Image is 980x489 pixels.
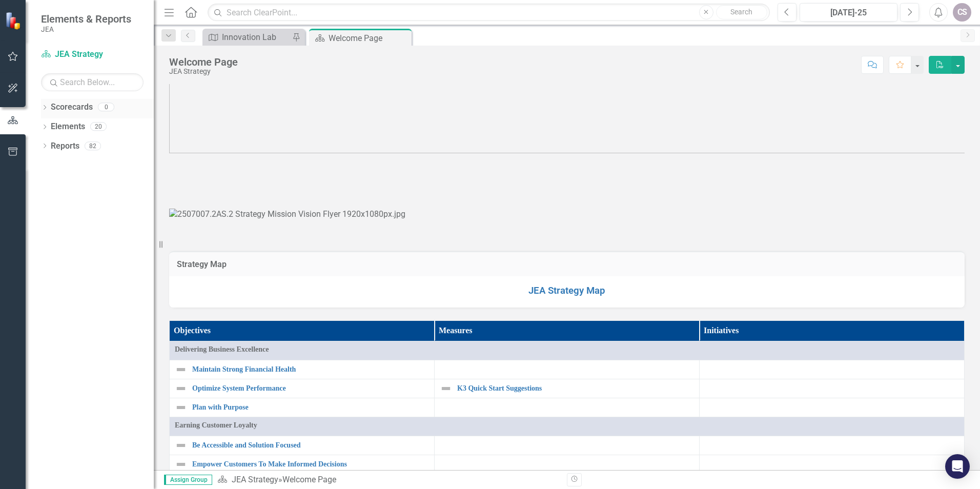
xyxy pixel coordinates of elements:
[41,13,131,25] span: Elements & Reports
[440,382,452,395] img: Not Defined
[98,103,114,112] div: 0
[164,475,212,485] span: Assign Group
[192,365,429,373] a: Maintain Strong Financial Health
[5,12,23,30] img: ClearPoint Strategy
[803,7,894,19] div: [DATE]-25
[175,344,959,355] span: Delivering Business Excellence
[41,73,144,91] input: Search Below...
[716,5,767,19] button: Search
[945,454,970,479] div: Open Intercom Messenger
[208,4,770,22] input: Search ClearPoint...
[175,401,187,414] img: Not Defined
[175,420,959,431] span: Earning Customer Loyalty
[329,32,409,45] div: Welcome Page
[169,68,238,75] div: JEA Strategy
[528,285,605,296] a: JEA Strategy Map
[192,403,429,411] a: Plan with Purpose
[175,458,187,471] img: Not Defined
[192,460,429,468] a: Empower Customers To Make Informed Decisions
[282,475,336,484] div: Welcome Page
[953,3,971,22] button: CS
[175,439,187,452] img: Not Defined
[169,33,965,153] img: mceclip0%20v48.png
[232,475,278,484] a: JEA Strategy
[90,123,107,131] div: 20
[177,260,957,269] h3: Strategy Map
[51,121,85,133] a: Elements
[730,8,752,16] span: Search
[169,209,405,220] img: 2507007.2AS.2 Strategy Mission Vision Flyer 1920x1080px.jpg
[205,31,290,44] a: Innovation Lab
[169,56,238,68] div: Welcome Page
[175,382,187,395] img: Not Defined
[457,384,694,392] a: K3 Quick Start Suggestions
[192,384,429,392] a: Optimize System Performance
[217,474,559,486] div: »
[85,141,101,150] div: 82
[51,101,93,113] a: Scorecards
[192,441,429,449] a: Be Accessible and Solution Focused
[41,49,144,60] a: JEA Strategy
[222,31,290,44] div: Innovation Lab
[175,363,187,376] img: Not Defined
[41,25,131,33] small: JEA
[51,140,79,152] a: Reports
[800,3,897,22] button: [DATE]-25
